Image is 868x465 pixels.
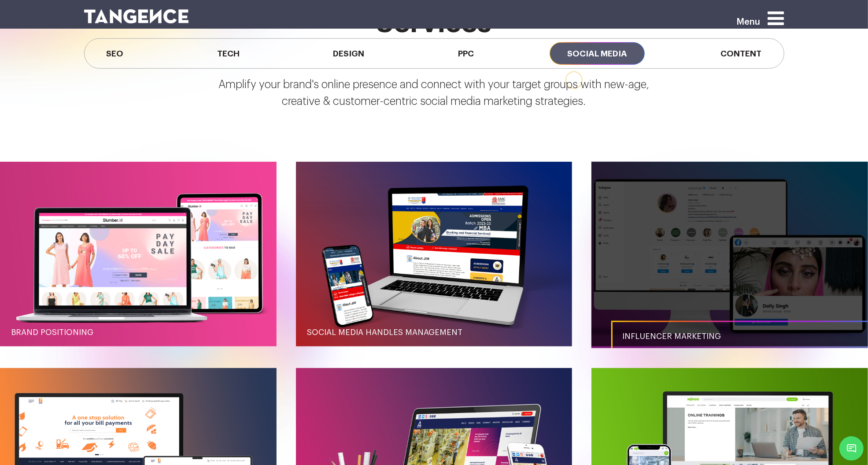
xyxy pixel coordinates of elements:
[89,42,141,65] span: SEO
[623,332,721,340] span: Influencer Marketing
[307,328,462,336] span: Social Media Handles Management
[199,42,257,65] span: Tech
[84,9,189,23] img: logo SVG
[296,317,573,348] a: Social Media Handles Management
[315,42,382,65] span: Design
[11,328,94,336] span: Brand positioning
[591,162,868,346] button: Influencer Marketing
[296,162,573,346] button: Social Media Handles Management
[839,436,864,461] span: Chat Widget
[550,42,645,65] span: Social Media
[440,42,491,65] span: PPC
[703,42,779,65] span: Content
